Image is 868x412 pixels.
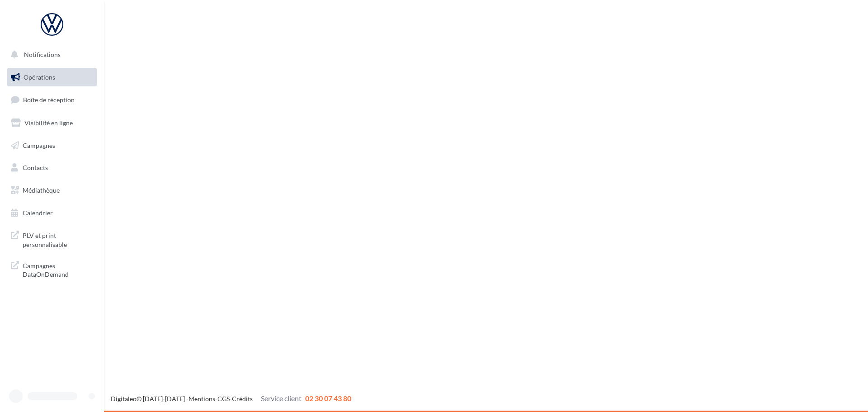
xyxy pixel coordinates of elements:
span: Contacts [23,164,48,171]
a: Boîte de réception [5,90,99,109]
a: CGS [217,395,230,403]
a: Opérations [5,68,99,87]
a: Visibilité en ligne [5,114,99,133]
span: Boîte de réception [23,96,75,104]
span: PLV et print personnalisable [23,229,93,249]
span: Visibilité en ligne [24,119,73,127]
a: Campagnes DataOnDemand [5,256,99,283]
span: Calendrier [23,209,53,217]
span: Campagnes DataOnDemand [23,260,93,279]
a: Crédits [232,395,253,403]
span: Opérations [24,73,55,81]
a: Mentions [189,395,215,403]
a: PLV et print personnalisable [5,226,99,252]
span: © [DATE]-[DATE] - - - [111,395,351,403]
a: Médiathèque [5,181,99,200]
span: Notifications [24,51,61,58]
span: Médiathèque [23,186,60,194]
span: 02 30 07 43 80 [305,394,351,403]
a: Campagnes [5,136,99,155]
span: Campagnes [23,141,55,149]
button: Notifications [5,45,95,64]
span: Service client [261,394,302,403]
a: Calendrier [5,204,99,223]
a: Contacts [5,158,99,177]
a: Digitaleo [111,395,137,403]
